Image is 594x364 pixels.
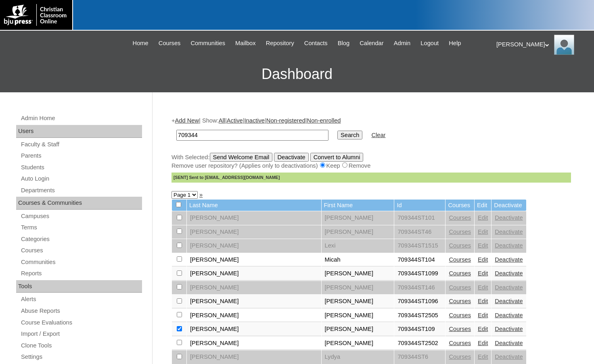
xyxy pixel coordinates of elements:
[449,340,471,346] a: Courses
[478,340,488,346] a: Edit
[322,281,394,295] td: [PERSON_NAME]
[394,253,445,267] td: 709344ST104
[172,173,571,183] div: [SENT] Sent to [EMAIL_ADDRESS][DOMAIN_NAME]
[554,35,574,55] img: Melanie Sevilla
[20,234,142,244] a: Categories
[394,200,445,211] td: Id
[394,281,445,295] td: 709344ST146
[172,153,571,183] div: With Selected:
[159,39,181,48] span: Courses
[187,267,321,281] td: [PERSON_NAME]
[20,318,142,328] a: Course Evaluations
[495,214,523,221] a: Deactivate
[478,298,488,304] a: Edit
[304,39,328,48] span: Contacts
[449,270,471,277] a: Courses
[20,185,142,196] a: Departments
[360,39,383,48] span: Calendar
[495,256,523,263] a: Deactivate
[495,354,523,360] a: Deactivate
[187,337,321,350] td: [PERSON_NAME]
[322,295,394,308] td: [PERSON_NAME]
[322,309,394,322] td: [PERSON_NAME]
[155,39,185,48] a: Courses
[20,268,142,279] a: Reports
[322,211,394,225] td: [PERSON_NAME]
[16,125,142,138] div: Users
[337,131,362,139] input: Search
[187,239,321,253] td: [PERSON_NAME]
[478,354,488,360] a: Edit
[20,294,142,304] a: Alerts
[20,151,142,161] a: Parents
[20,257,142,267] a: Communities
[394,309,445,322] td: 709344ST2505
[20,329,142,339] a: Import / Export
[322,253,394,267] td: Micah
[445,39,465,48] a: Help
[449,284,471,291] a: Courses
[495,242,523,249] a: Deactivate
[187,309,321,322] td: [PERSON_NAME]
[274,153,308,162] input: Deactivate
[187,350,321,364] td: [PERSON_NAME]
[310,153,364,162] input: Convert to Alumni
[449,326,471,332] a: Courses
[262,39,298,48] a: Repository
[394,350,445,364] td: 709344ST6
[492,200,526,211] td: Deactivate
[322,225,394,239] td: [PERSON_NAME]
[394,322,445,336] td: 709344ST109
[449,229,471,235] a: Courses
[266,39,294,48] span: Repository
[190,39,225,48] span: Communities
[495,340,523,346] a: Deactivate
[172,162,571,170] div: Remove user repository? (Applies only to deactivations) Keep Remove
[394,239,445,253] td: 709344ST1515
[390,39,415,48] a: Admin
[394,295,445,308] td: 709344ST1096
[175,117,199,124] a: Add New
[20,341,142,351] a: Clone Tools
[495,270,523,277] a: Deactivate
[449,312,471,318] a: Courses
[235,39,256,48] span: Mailbox
[20,211,142,221] a: Campuses
[4,56,590,92] h3: Dashboard
[478,256,488,263] a: Edit
[496,35,586,55] div: [PERSON_NAME]
[478,242,488,249] a: Edit
[478,270,488,277] a: Edit
[266,117,305,124] a: Non-registered
[227,117,243,124] a: Active
[478,284,488,291] a: Edit
[20,223,142,233] a: Terms
[475,200,491,211] td: Edit
[20,174,142,184] a: Auto Login
[307,117,341,124] a: Non-enrolled
[16,280,142,293] div: Tools
[394,337,445,350] td: 709344ST2502
[449,214,471,221] a: Courses
[4,4,68,26] img: logo-white.png
[495,326,523,332] a: Deactivate
[129,39,153,48] a: Home
[20,245,142,256] a: Courses
[495,298,523,304] a: Deactivate
[495,229,523,235] a: Deactivate
[187,200,321,211] td: Last Name
[16,197,142,210] div: Courses & Communities
[187,211,321,225] td: [PERSON_NAME]
[187,295,321,308] td: [PERSON_NAME]
[20,139,142,150] a: Faculty & Staff
[338,39,349,48] span: Blog
[478,214,488,221] a: Edit
[322,322,394,336] td: [PERSON_NAME]
[20,306,142,316] a: Abuse Reports
[420,39,439,48] span: Logout
[478,312,488,318] a: Edit
[322,200,394,211] td: First Name
[133,39,148,48] span: Home
[322,267,394,281] td: [PERSON_NAME]
[20,113,142,123] a: Admin Home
